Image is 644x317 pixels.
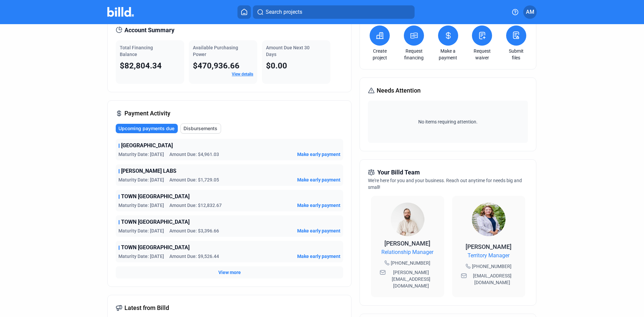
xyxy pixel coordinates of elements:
span: Maturity Date: [DATE] [118,202,164,209]
span: Maturity Date: [DATE] [118,227,164,234]
span: [EMAIL_ADDRESS][DOMAIN_NAME] [468,272,517,286]
span: Amount Due: $9,526.44 [169,253,219,260]
span: Maturity Date: [DATE] [118,151,164,158]
button: View more [218,269,241,276]
span: AM [526,8,534,16]
span: Amount Due: $12,832.67 [169,202,222,209]
span: No items requiring attention. [371,118,525,125]
button: Make early payment [297,227,340,234]
img: Billd Company Logo [107,7,134,17]
span: We're here for you and your business. Reach out anytime for needs big and small! [368,178,522,190]
span: TOWN [GEOGRAPHIC_DATA] [121,193,190,201]
span: Territory Manager [468,252,509,260]
button: Make early payment [297,151,340,158]
span: [PERSON_NAME] [384,240,430,247]
span: Disbursements [183,125,217,132]
span: Amount Due: $3,396.66 [169,227,219,234]
span: Maturity Date: [DATE] [118,253,164,260]
button: Make early payment [297,202,340,209]
span: $470,936.66 [193,61,239,70]
span: [PERSON_NAME] [466,243,512,250]
span: $82,804.34 [120,61,162,70]
button: Search projects [253,5,415,19]
button: Make early payment [297,176,340,183]
span: Latest from Billd [124,303,169,313]
img: Territory Manager [472,203,505,236]
button: Make early payment [297,253,340,260]
span: Maturity Date: [DATE] [118,176,164,183]
span: [PERSON_NAME][EMAIL_ADDRESS][DOMAIN_NAME] [387,269,435,289]
span: $0.00 [266,61,287,70]
button: AM [523,5,537,19]
span: TOWN [GEOGRAPHIC_DATA] [121,218,190,226]
a: Create project [368,48,391,61]
span: Amount Due: $4,961.03 [169,151,219,158]
a: Make a payment [436,48,460,61]
span: Amount Due: $1,729.05 [169,176,219,183]
span: [PERSON_NAME] LABS [121,167,176,175]
img: Relationship Manager [391,203,424,236]
span: Search projects [266,8,302,16]
button: Upcoming payments due [116,124,178,133]
span: Relationship Manager [381,248,433,256]
span: Account Summary [124,25,174,35]
a: Request waiver [470,48,494,61]
span: TOWN [GEOGRAPHIC_DATA] [121,244,190,252]
span: Your Billd Team [377,168,420,177]
a: Request financing [402,48,426,61]
span: Needs Attention [377,86,421,95]
span: Payment Activity [124,109,170,118]
button: Disbursements [180,123,221,134]
span: [GEOGRAPHIC_DATA] [121,142,173,150]
a: Submit files [504,48,528,61]
span: Amount Due Next 30 Days [266,45,310,57]
span: Upcoming payments due [118,125,174,132]
span: [PHONE_NUMBER] [391,260,430,266]
span: Total Financing Balance [120,45,153,57]
a: View details [232,72,253,76]
span: [PHONE_NUMBER] [472,263,512,270]
span: Available Purchasing Power [193,45,238,57]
